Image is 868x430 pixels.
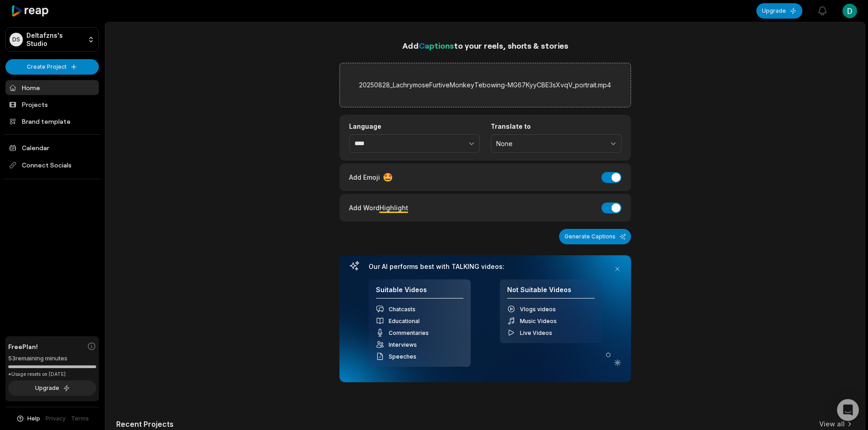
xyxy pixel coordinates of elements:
span: Educational [389,318,420,324]
p: Deltafzns's Studio [26,31,84,48]
span: Connect Socials [5,157,99,173]
a: Terms [71,415,89,423]
span: Add Emoji [349,172,380,182]
span: Speeches [389,353,416,360]
h3: Our AI performs best with TALKING videos: [369,263,602,271]
h1: Add to your reels, shorts & stories [339,39,631,52]
span: Vlogs videos [520,306,556,313]
label: Translate to [491,122,621,131]
span: Commentaries [389,329,429,336]
span: Captions [419,40,454,51]
label: Language [349,122,480,131]
div: Add Word [349,202,408,214]
button: None [491,134,621,153]
span: Free Plan! [8,342,38,351]
button: Help [16,415,40,423]
span: Highlight [380,204,408,212]
a: Privacy [46,415,66,423]
button: Upgrade [8,380,96,396]
span: Chatcasts [389,306,416,313]
label: 20250828_LachrymoseFurtiveMonkeyTebowing-MG67KyyCBE3sXvqV_portrait.mp4 [359,80,611,91]
a: Calendar [5,140,99,155]
a: Projects [5,97,99,112]
span: 🤩 [383,171,393,183]
span: Music Videos [520,318,557,324]
button: Generate Captions [559,229,631,244]
div: Open Intercom Messenger [837,399,859,421]
h4: Suitable Videos [376,286,463,299]
div: 53 remaining minutes [8,354,96,363]
a: View all [819,420,845,429]
h2: Recent Projects [116,420,174,429]
span: Live Videos [520,329,552,336]
button: Create Project [5,59,99,75]
button: Upgrade [756,3,802,19]
span: Help [27,415,40,423]
div: DS [10,33,23,46]
a: Home [5,80,99,95]
a: Brand template [5,114,99,129]
div: *Usage resets on [DATE] [8,371,96,378]
span: None [496,140,603,148]
h4: Not Suitable Videos [507,286,595,299]
span: Interviews [389,341,417,348]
